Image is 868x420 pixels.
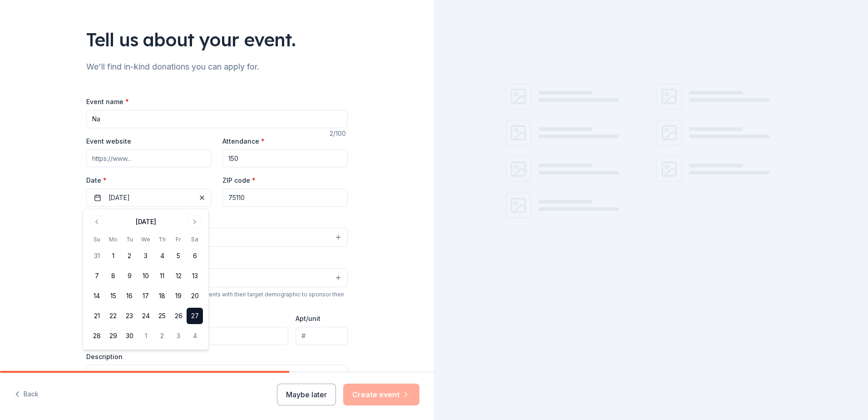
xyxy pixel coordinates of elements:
[187,248,203,264] button: 6
[121,308,138,324] button: 23
[89,308,105,324] button: 21
[105,235,121,244] th: Monday
[121,288,138,304] button: 16
[121,235,138,244] th: Tuesday
[89,328,105,344] button: 28
[188,215,201,228] button: Go to next month
[277,384,336,405] button: Maybe later
[105,328,121,344] button: 29
[138,288,154,304] button: 17
[90,215,103,228] button: Go to previous month
[187,308,203,324] button: 27
[86,268,348,287] button: Select
[86,228,348,247] button: Select
[222,149,348,167] input: 20
[222,189,348,207] input: 12345 (U.S. only)
[187,328,203,344] button: 4
[136,216,156,227] div: [DATE]
[222,137,265,146] label: Attendance
[138,268,154,284] button: 10
[86,176,212,185] label: Date
[170,268,187,284] button: 12
[296,327,348,345] input: #
[170,288,187,304] button: 19
[89,268,105,284] button: 7
[86,291,348,305] div: We use this information to help brands find events with their target demographic to sponsor their...
[187,235,203,244] th: Saturday
[154,268,170,284] button: 11
[89,248,105,264] button: 31
[86,137,131,146] label: Event website
[187,288,203,304] button: 20
[105,248,121,264] button: 1
[89,235,105,244] th: Sunday
[154,235,170,244] th: Thursday
[170,248,187,264] button: 5
[138,248,154,264] button: 3
[86,27,348,52] div: Tell us about your event.
[154,328,170,344] button: 2
[86,189,212,207] button: [DATE]
[187,268,203,284] button: 13
[15,385,39,404] button: Back
[170,235,187,244] th: Friday
[86,97,129,106] label: Event name
[138,328,154,344] button: 1
[296,314,321,323] label: Apt/unit
[121,268,138,284] button: 9
[138,308,154,324] button: 24
[86,352,123,361] label: Description
[222,176,256,185] label: ZIP code
[105,268,121,284] button: 8
[154,308,170,324] button: 25
[86,60,348,74] div: We'll find in-kind donations you can apply for.
[170,308,187,324] button: 26
[105,288,121,304] button: 15
[138,235,154,244] th: Wednesday
[121,328,138,344] button: 30
[330,128,348,139] div: 2 /100
[154,248,170,264] button: 4
[170,328,187,344] button: 3
[89,288,105,304] button: 14
[86,149,212,167] input: https://www...
[105,308,121,324] button: 22
[86,110,348,128] input: Spring Fundraiser
[154,288,170,304] button: 18
[121,248,138,264] button: 2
